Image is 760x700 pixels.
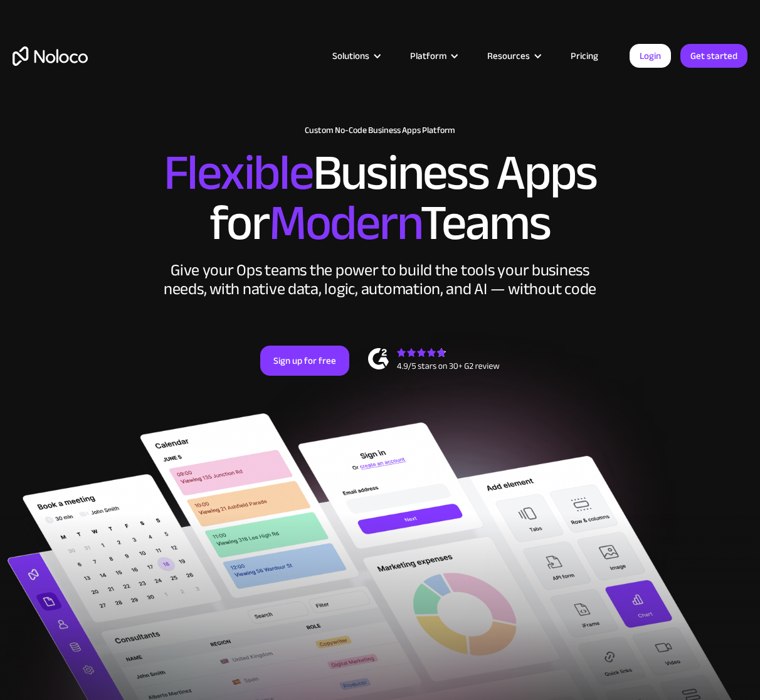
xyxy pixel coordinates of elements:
a: Get started [680,44,747,68]
a: Pricing [555,48,614,64]
a: home [13,46,88,66]
h1: Custom No-Code Business Apps Platform [13,125,747,135]
div: Resources [472,48,555,64]
div: Platform [410,48,446,64]
a: Login [630,44,671,68]
span: Flexible [164,126,313,220]
div: Resources [487,48,530,64]
div: Solutions [317,48,394,64]
span: Modern [269,176,420,270]
div: Platform [394,48,472,64]
div: Solutions [332,48,369,64]
h2: Business Apps for Teams [13,148,747,248]
div: Give your Ops teams the power to build the tools your business needs, with native data, logic, au... [161,261,599,299]
a: Sign up for free [260,346,349,376]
